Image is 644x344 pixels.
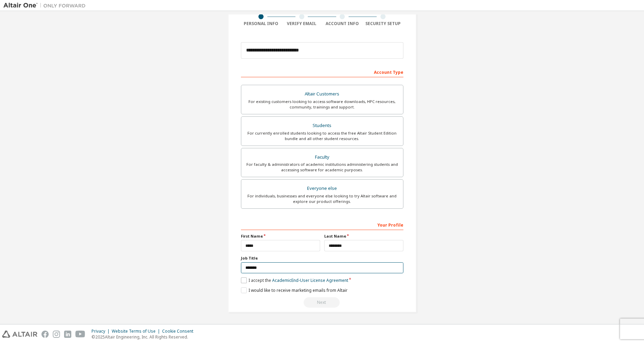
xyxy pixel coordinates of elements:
[3,2,89,9] img: Altair One
[241,287,348,293] label: I would like to receive marketing emails from Altair
[281,21,322,26] div: Verify Email
[241,255,403,261] label: Job Title
[363,21,403,26] div: Security Setup
[2,331,37,338] img: altair_logo.svg
[241,277,348,283] label: I accept the
[245,121,399,130] div: Students
[245,152,399,162] div: Faculty
[241,21,282,26] div: Personal Info
[162,329,197,334] div: Cookie Consent
[245,89,399,99] div: Altair Customers
[324,233,403,239] label: Last Name
[245,184,399,193] div: Everyone else
[112,329,162,334] div: Website Terms of Use
[64,331,71,338] img: linkedin.svg
[241,66,403,77] div: Account Type
[245,130,399,141] div: For currently enrolled students looking to access the free Altair Student Edition bundle and all ...
[272,277,348,283] a: Academic End-User License Agreement
[245,99,399,110] div: For existing customers looking to access software downloads, HPC resources, community, trainings ...
[241,233,320,239] label: First Name
[53,331,60,338] img: instagram.svg
[245,193,399,204] div: For individuals, businesses and everyone else looking to try Altair software and explore our prod...
[322,21,363,26] div: Account Info
[241,297,403,308] div: Read and acccept EULA to continue
[41,331,49,338] img: facebook.svg
[245,162,399,173] div: For faculty & administrators of academic institutions administering students and accessing softwa...
[241,219,403,230] div: Your Profile
[92,329,112,334] div: Privacy
[75,331,85,338] img: youtube.svg
[92,334,197,340] p: © 2025 Altair Engineering, Inc. All Rights Reserved.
